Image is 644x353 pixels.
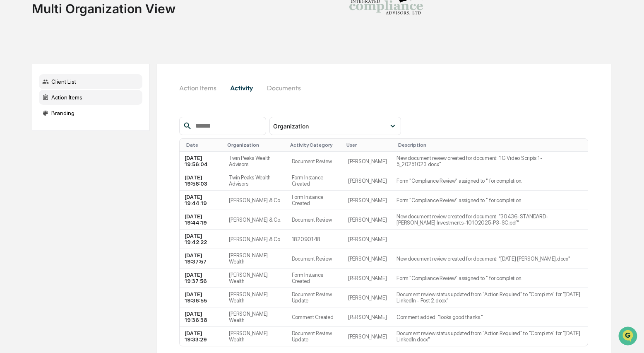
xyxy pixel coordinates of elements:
td: Document review status updated from "Action Required" to "Complete" for "[DATE] LinkedIn - Post 2... [392,288,588,307]
div: We're available if you need us! [28,72,105,78]
div: Start new chat [28,63,136,72]
td: [DATE] 19:36:55 [180,288,224,307]
td: [PERSON_NAME] & Co. [224,210,286,230]
td: [PERSON_NAME] [343,210,392,230]
img: 1746055101610-c473b297-6a78-478c-a979-82029cc54cd1 [8,63,23,78]
td: Document Review [287,210,343,230]
td: [DATE] 19:56:03 [180,171,224,191]
td: [PERSON_NAME] & Co. [224,191,286,210]
td: Form "Compliance Review" assigned to '' for completion. [392,191,588,210]
td: [DATE] 19:44:19 [180,191,224,210]
span: Preclearance [17,104,53,113]
div: Toggle SortBy [346,142,389,148]
td: Form "Compliance Review" assigned to '' for completion. [392,171,588,191]
p: How can we help? [8,17,151,31]
div: Toggle SortBy [398,142,584,148]
div: Toggle SortBy [227,142,283,148]
td: [PERSON_NAME] Wealth [224,268,286,288]
span: Organization [273,123,309,130]
td: Document Review Update [287,327,343,346]
span: Data Lookup [17,120,52,128]
td: Form Instance Created [287,191,343,210]
a: 🖐️Preclearance [5,101,57,116]
button: Documents [260,78,308,98]
td: [PERSON_NAME] [343,171,392,191]
div: Toggle SortBy [290,142,340,148]
div: 🖐️ [8,105,15,112]
span: Attestations [68,104,103,113]
td: [PERSON_NAME] [343,268,392,288]
td: [DATE] 19:56:04 [180,152,224,171]
td: Document review status updated from "Action Required" to "Complete" for "[DATE] LinkedIn.docx" [392,327,588,346]
a: Powered byPylon [58,140,100,147]
td: [DATE] 19:37:56 [180,268,224,288]
td: [DATE] 19:44:19 [180,210,224,230]
td: [PERSON_NAME] Wealth [224,288,286,307]
div: Toggle SortBy [186,142,221,148]
td: Form Instance Created [287,268,343,288]
div: Action Items [39,90,142,105]
td: [PERSON_NAME] [343,288,392,307]
iframe: Open customer support [618,326,640,348]
div: Client List [39,74,142,89]
div: 🔎 [8,121,15,128]
div: 🗄️ [60,105,67,112]
div: activity tabs [179,78,588,98]
button: Action Items [179,78,223,98]
td: Form Instance Created [287,171,343,191]
td: [DATE] 19:36:38 [180,307,224,327]
td: [PERSON_NAME] [343,307,392,327]
td: [PERSON_NAME] & Co. [224,230,286,249]
td: Comment added: "looks good thanks.​" [392,307,588,327]
td: New document review created for document: "[DATE] [PERSON_NAME].docx" [392,249,588,268]
td: [DATE] 19:37:57 [180,249,224,268]
td: [PERSON_NAME] Wealth [224,249,286,268]
td: [PERSON_NAME] [343,249,392,268]
td: [PERSON_NAME] [343,327,392,346]
td: Twin Peaks Wealth Advisors [224,152,286,171]
td: Document Review Update [287,288,343,307]
td: Comment Created [287,307,343,327]
td: Twin Peaks Wealth Advisors [224,171,286,191]
td: New document review created for document: "IG Video Scripts 1-5_20251023.docx" [392,152,588,171]
td: [PERSON_NAME] Wealth [224,327,286,346]
a: 🔎Data Lookup [5,117,55,132]
td: Document Review [287,152,343,171]
td: [PERSON_NAME] [343,230,392,249]
td: 182090148 [287,230,343,249]
td: [DATE] 19:42:22 [180,230,224,249]
td: [DATE] 19:33:29 [180,327,224,346]
div: Branding [39,106,142,121]
td: Document Review [287,249,343,268]
td: Form "Compliance Review" assigned to '' for completion. [392,268,588,288]
td: New document review created for document: "30436-STANDARD-[PERSON_NAME] Investments-10102025-P3-S... [392,210,588,230]
td: [PERSON_NAME] [343,191,392,210]
button: Start new chat [141,66,151,76]
span: Pylon [82,140,100,147]
td: [PERSON_NAME] Wealth [224,307,286,327]
a: 🗄️Attestations [57,101,106,116]
button: Activity [223,78,260,98]
td: [PERSON_NAME] [343,152,392,171]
